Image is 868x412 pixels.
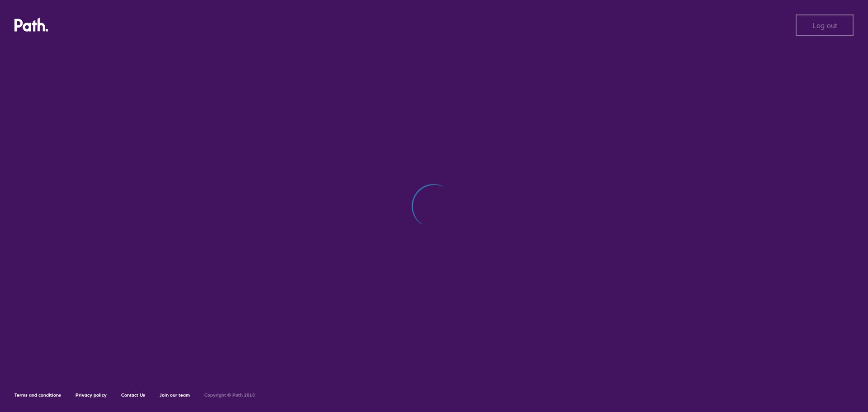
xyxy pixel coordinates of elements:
[121,392,145,398] a: Contact Us
[160,392,190,398] a: Join our team
[796,14,854,36] button: Log out
[812,21,837,29] span: Log out
[204,393,255,398] h6: Copyright © Path 2018
[14,392,61,398] a: Terms and conditions
[75,392,107,398] a: Privacy policy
